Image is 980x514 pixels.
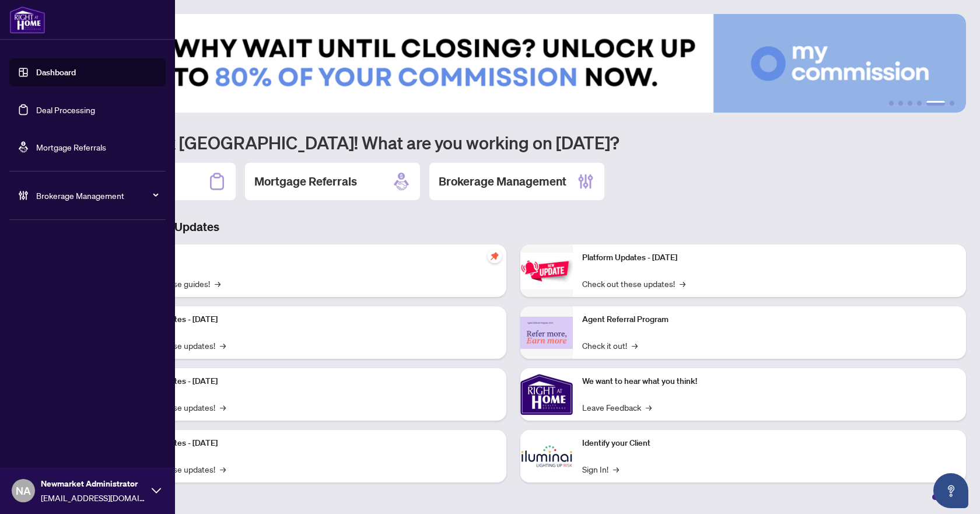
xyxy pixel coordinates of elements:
[61,131,966,153] h1: Welcome back [GEOGRAPHIC_DATA]! What are you working on [DATE]?
[582,251,957,264] p: Platform Updates - [DATE]
[123,251,497,264] p: Self-Help
[123,437,497,450] p: Platform Updates - [DATE]
[582,277,685,290] a: Check out these updates!→
[933,473,968,508] button: Open asap
[613,463,619,475] span: →
[123,313,497,326] p: Platform Updates - [DATE]
[41,477,146,490] span: Newmarket Administrator
[908,101,912,106] button: 3
[220,401,226,414] span: →
[36,142,106,152] a: Mortgage Referrals
[9,6,45,34] img: logo
[61,14,966,113] img: Slide 4
[61,219,966,235] h3: Brokerage & Industry Updates
[36,104,95,115] a: Deal Processing
[36,67,76,78] a: Dashboard
[520,317,573,349] img: Agent Referral Program
[582,339,638,352] a: Check it out!→
[582,437,957,450] p: Identify your Client
[123,375,497,388] p: Platform Updates - [DATE]
[917,101,922,106] button: 4
[926,101,945,106] button: 5
[582,463,619,475] a: Sign In!→
[889,101,894,106] button: 1
[582,375,957,388] p: We want to hear what you think!
[950,101,954,106] button: 6
[680,277,685,290] span: →
[520,430,573,482] img: Identify your Client
[41,491,146,504] span: [EMAIL_ADDRESS][DOMAIN_NAME]
[898,101,903,106] button: 2
[520,253,573,289] img: Platform Updates - June 23, 2025
[220,463,226,475] span: →
[36,189,157,202] span: Brokerage Management
[632,339,638,352] span: →
[582,401,652,414] a: Leave Feedback→
[254,173,357,190] h2: Mortgage Referrals
[488,249,502,263] span: pushpin
[220,339,226,352] span: →
[646,401,652,414] span: →
[520,368,573,421] img: We want to hear what you think!
[582,313,957,326] p: Agent Referral Program
[215,277,220,290] span: →
[16,482,31,499] span: NA
[439,173,566,190] h2: Brokerage Management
